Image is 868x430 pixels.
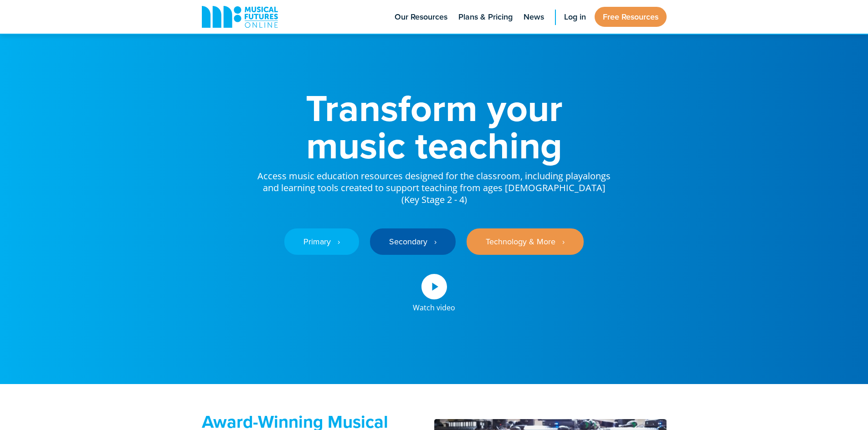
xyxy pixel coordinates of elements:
p: Access music education resources designed for the classroom, including playalongs and learning to... [257,164,612,206]
span: Our Resources [395,11,447,23]
span: Log in [564,11,586,23]
div: Watch video [413,299,455,311]
a: Primary ‎‏‏‎ ‎ › [284,228,359,255]
h1: Transform your music teaching [257,89,612,164]
span: Plans & Pricing [458,11,513,23]
span: News [524,11,544,23]
a: Secondary ‎‏‏‎ ‎ › [370,228,456,255]
a: Free Resources [595,7,667,27]
a: Technology & More ‎‏‏‎ ‎ › [467,228,584,255]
